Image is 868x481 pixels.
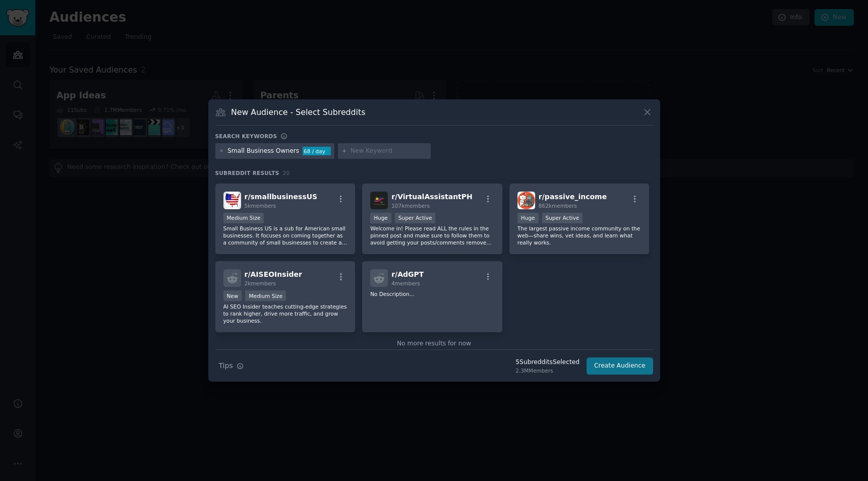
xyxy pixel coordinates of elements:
[517,213,539,223] div: Huge
[539,193,607,201] span: r/ passive_income
[370,225,494,246] p: Welcome in! Please read ALL the rules in the pinned post and make sure to follow them to avoid ge...
[215,348,653,360] div: Need more communities?
[303,147,331,156] div: 68 / day
[227,147,299,156] div: Small Business Owners
[370,290,494,297] p: No Description...
[391,280,420,286] span: 4 members
[223,225,348,246] p: Small Business US is a sub for American small businesses. It focuses on coming together as a comm...
[215,357,247,375] button: Tips
[515,358,580,367] div: 5 Subreddit s Selected
[223,213,264,223] div: Medium Size
[245,280,276,286] span: 2k members
[215,169,279,176] span: Subreddit Results
[517,192,535,209] img: passive_income
[370,192,388,209] img: VirtualAssistantPH
[223,290,242,301] div: New
[351,147,427,156] input: New Keyword
[223,192,241,209] img: smallbusinessUS
[515,367,580,374] div: 2.3M Members
[283,170,290,176] span: 20
[542,213,583,223] div: Super Active
[391,270,424,278] span: r/ AdGPT
[391,193,473,201] span: r/ VirtualAssistantPH
[245,203,276,209] span: 5k members
[245,193,318,201] span: r/ smallbusinessUS
[395,213,436,223] div: Super Active
[215,339,653,348] div: No more results for now
[245,290,286,301] div: Medium Size
[517,225,642,246] p: The largest passive income community on the web—share wins, vet ideas, and learn what really works.
[231,107,365,117] h3: New Audience - Select Subreddits
[587,357,653,375] button: Create Audience
[219,360,233,371] span: Tips
[391,203,430,209] span: 107k members
[245,270,302,278] span: r/ AISEOInsider
[223,303,348,324] p: AI SEO Insider teaches cutting-edge strategies to rank higher, drive more traffic, and grow your ...
[215,133,277,140] h3: Search keywords
[370,213,391,223] div: Huge
[539,203,577,209] span: 862k members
